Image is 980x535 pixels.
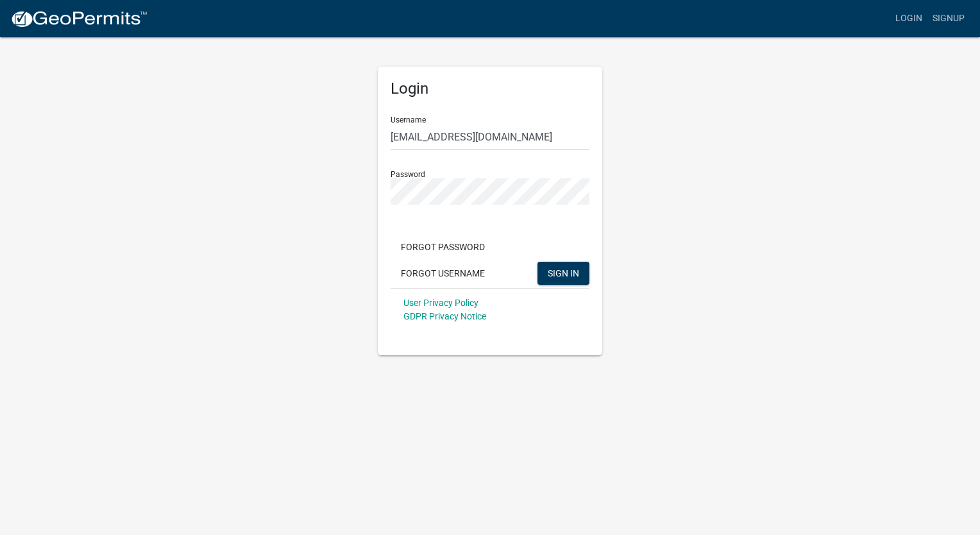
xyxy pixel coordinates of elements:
[890,6,927,31] a: Login
[391,262,495,285] button: Forgot Username
[391,80,589,98] h5: Login
[403,298,478,308] a: User Privacy Policy
[403,311,486,321] a: GDPR Privacy Notice
[391,235,495,259] button: Forgot Password
[548,267,579,278] span: SIGN IN
[927,6,970,31] a: Signup
[537,262,589,285] button: SIGN IN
